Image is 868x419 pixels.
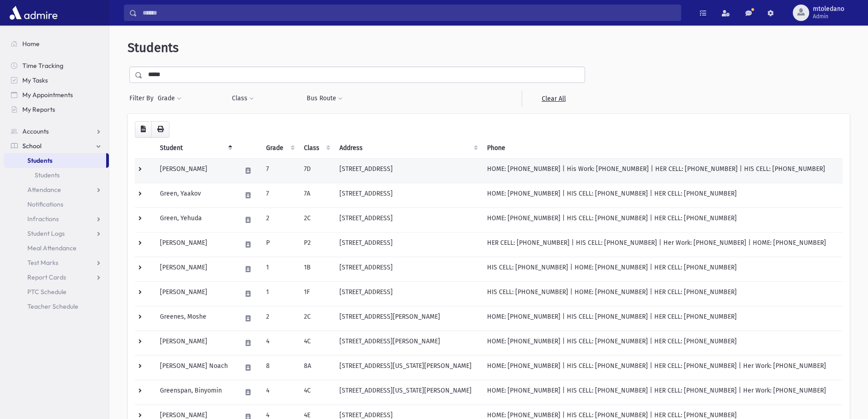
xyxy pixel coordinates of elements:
td: 2 [261,207,298,232]
td: 7D [298,158,334,183]
td: Greenes, Moshe [154,306,236,331]
a: Time Tracking [4,58,109,73]
td: HOME: [PHONE_NUMBER] | His Work: [PHONE_NUMBER] | HER CELL: [PHONE_NUMBER] | HIS CELL: [PHONE_NUM... [482,158,842,183]
a: School [4,139,109,153]
span: My Tasks [22,76,48,84]
span: Test Marks [27,259,58,267]
td: [PERSON_NAME] [154,158,236,183]
td: Greenspan, Binyomin [154,380,236,404]
td: P2 [298,232,334,257]
span: Report Cards [27,273,66,281]
td: [STREET_ADDRESS][US_STATE][PERSON_NAME] [334,380,482,404]
a: Report Cards [4,270,109,285]
span: Meal Attendance [27,244,77,252]
span: Students [27,156,52,165]
td: HOME: [PHONE_NUMBER] | HIS CELL: [PHONE_NUMBER] | HER CELL: [PHONE_NUMBER] | Her Work: [PHONE_NUM... [482,355,842,380]
td: HOME: [PHONE_NUMBER] | HIS CELL: [PHONE_NUMBER] | HER CELL: [PHONE_NUMBER] [482,207,842,232]
span: My Appointments [22,91,73,99]
a: My Tasks [4,73,109,88]
span: mtoledano [813,5,844,13]
img: AdmirePro [7,4,60,22]
span: Time Tracking [22,62,63,70]
td: Green, Yaakov [154,183,236,207]
th: Grade: activate to sort column ascending [261,138,298,159]
a: My Appointments [4,88,109,102]
td: [PERSON_NAME] [154,331,236,355]
td: 1 [261,281,298,306]
td: HOME: [PHONE_NUMBER] | HIS CELL: [PHONE_NUMBER] | HER CELL: [PHONE_NUMBER] | Her Work: [PHONE_NUM... [482,380,842,404]
td: HIS CELL: [PHONE_NUMBER] | HOME: [PHONE_NUMBER] | HER CELL: [PHONE_NUMBER] [482,257,842,281]
td: [STREET_ADDRESS][PERSON_NAME] [334,331,482,355]
a: PTC Schedule [4,285,109,299]
td: Green, Yehuda [154,207,236,232]
td: 1F [298,281,334,306]
td: HOME: [PHONE_NUMBER] | HIS CELL: [PHONE_NUMBER] | HER CELL: [PHONE_NUMBER] [482,331,842,355]
span: Admin [813,13,844,20]
td: HER CELL: [PHONE_NUMBER] | HIS CELL: [PHONE_NUMBER] | Her Work: [PHONE_NUMBER] | HOME: [PHONE_NUM... [482,232,842,257]
td: 2C [298,207,334,232]
button: CSV [135,121,152,138]
td: [STREET_ADDRESS] [334,183,482,207]
td: [STREET_ADDRESS] [334,257,482,281]
span: My Reports [22,105,55,114]
td: [STREET_ADDRESS][PERSON_NAME] [334,306,482,331]
td: 2C [298,306,334,331]
th: Address: activate to sort column ascending [334,138,482,159]
th: Student: activate to sort column descending [154,138,236,159]
span: Home [22,40,40,48]
button: Class [231,90,254,107]
a: Students [4,153,106,168]
td: HIS CELL: [PHONE_NUMBER] | HOME: [PHONE_NUMBER] | HER CELL: [PHONE_NUMBER] [482,281,842,306]
td: [PERSON_NAME] [154,257,236,281]
td: 2 [261,306,298,331]
td: 4C [298,331,334,355]
td: P [261,232,298,257]
span: PTC Schedule [27,288,67,296]
td: 8A [298,355,334,380]
td: HOME: [PHONE_NUMBER] | HIS CELL: [PHONE_NUMBER] | HER CELL: [PHONE_NUMBER] [482,306,842,331]
td: [PERSON_NAME] [154,281,236,306]
td: [STREET_ADDRESS] [334,158,482,183]
a: Infractions [4,212,109,226]
td: [STREET_ADDRESS] [334,281,482,306]
td: [STREET_ADDRESS] [334,232,482,257]
span: Filter By [129,93,157,103]
input: Search [137,5,681,21]
span: Teacher Schedule [27,302,78,310]
button: Bus Route [306,90,343,107]
a: Clear All [522,90,585,107]
span: Student Logs [27,229,65,238]
td: [PERSON_NAME] Noach [154,355,236,380]
th: Class: activate to sort column ascending [298,138,334,159]
a: Teacher Schedule [4,299,109,314]
span: Attendance [27,186,61,194]
td: [STREET_ADDRESS][US_STATE][PERSON_NAME] [334,355,482,380]
td: 7A [298,183,334,207]
td: HOME: [PHONE_NUMBER] | HIS CELL: [PHONE_NUMBER] | HER CELL: [PHONE_NUMBER] [482,183,842,207]
td: 7 [261,183,298,207]
span: Notifications [27,200,63,208]
a: Meal Attendance [4,241,109,255]
button: Print [151,121,169,138]
a: Test Marks [4,255,109,270]
td: 4 [261,331,298,355]
a: Home [4,36,109,51]
span: School [22,142,41,150]
span: Students [128,40,179,55]
button: Grade [157,90,182,107]
a: Accounts [4,124,109,139]
span: Infractions [27,215,59,223]
td: 7 [261,158,298,183]
a: Notifications [4,197,109,212]
span: Accounts [22,127,49,135]
td: [PERSON_NAME] [154,232,236,257]
td: 1B [298,257,334,281]
a: Attendance [4,182,109,197]
a: Student Logs [4,226,109,241]
td: 4C [298,380,334,404]
th: Phone [482,138,842,159]
td: [STREET_ADDRESS] [334,207,482,232]
a: Students [4,168,109,182]
a: My Reports [4,102,109,117]
td: 1 [261,257,298,281]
